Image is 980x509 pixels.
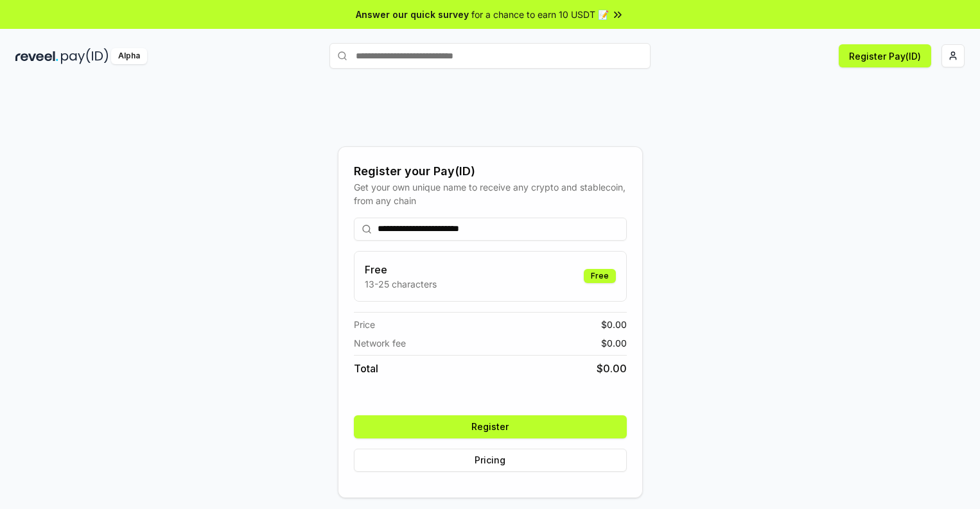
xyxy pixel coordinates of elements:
[15,48,58,64] img: reveel_dark
[354,361,378,376] span: Total
[365,277,437,291] p: 13-25 characters
[354,180,627,207] div: Get your own unique name to receive any crypto and stablecoin, from any chain
[839,44,931,67] button: Register Pay(ID)
[356,8,469,21] span: Answer our quick survey
[597,361,627,376] span: $ 0.00
[354,415,627,438] button: Register
[601,336,627,350] span: $ 0.00
[471,8,609,21] span: for a chance to earn 10 USDT 📝
[354,336,406,350] span: Network fee
[61,48,109,64] img: pay_id
[365,262,437,277] h3: Free
[584,269,616,283] div: Free
[354,162,627,180] div: Register your Pay(ID)
[354,318,375,331] span: Price
[111,48,147,64] div: Alpha
[354,449,627,472] button: Pricing
[601,318,627,331] span: $ 0.00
